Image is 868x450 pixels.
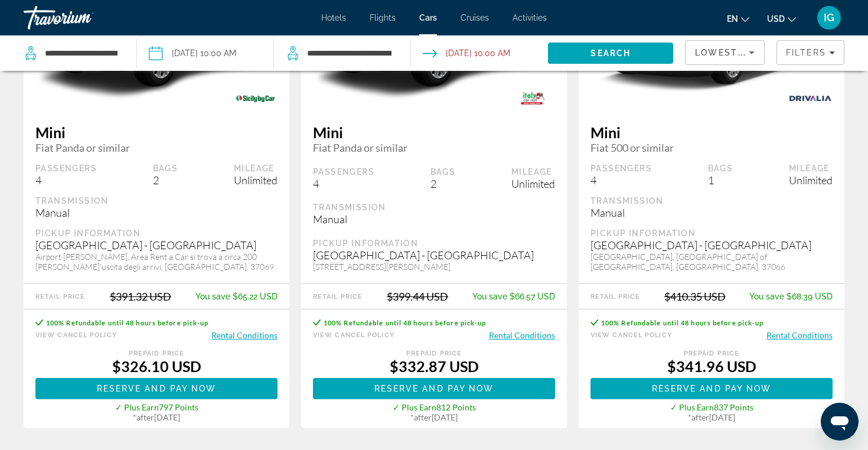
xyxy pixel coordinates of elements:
div: [GEOGRAPHIC_DATA] - [GEOGRAPHIC_DATA] [35,239,278,252]
div: $65.22 USD [195,292,278,301]
span: You save [472,292,507,301]
span: 100% Refundable until 48 hours before pick-up [46,319,209,327]
div: Retail Price [313,293,363,301]
a: Hotels [321,13,346,22]
div: Bags [430,167,456,177]
div: Passengers [313,167,374,177]
span: 797 Points [159,402,198,412]
iframe: Button to launch messaging window [821,403,859,441]
span: 837 Points [714,402,753,412]
span: Cars [419,13,437,22]
button: Pickup date: Oct 05, 2025 10:00 AM [149,35,236,71]
img: ITALY CAR RENTALS [499,85,567,112]
div: Manual [35,206,278,219]
a: Cruises [461,13,489,22]
span: Filters [786,48,826,57]
div: 2 [430,177,456,190]
span: Mini [35,123,278,141]
span: You save [195,292,230,301]
div: $341.96 USD [590,357,833,375]
div: Pickup Information [35,228,278,239]
div: * [DATE] [313,412,555,422]
button: Reserve and pay now [590,378,833,399]
span: Reserve and pay now [97,384,217,393]
button: Open drop-off date and time picker [423,35,510,71]
span: You save [749,292,784,301]
div: $391.32 USD [110,290,171,303]
button: Reserve and pay now [313,378,555,399]
span: ✓ Plus Earn [115,402,159,412]
div: $399.44 USD [387,290,448,303]
div: Transmission [590,195,833,206]
button: Filters [776,40,844,65]
div: [GEOGRAPHIC_DATA], [GEOGRAPHIC_DATA] of [GEOGRAPHIC_DATA], [GEOGRAPHIC_DATA], 37066 [590,252,833,272]
button: Change currency [767,10,796,27]
span: after [691,412,709,422]
div: Bags [153,163,178,174]
span: Lowest Price [695,48,771,57]
button: Change language [727,10,749,27]
div: Bags [708,163,733,174]
span: after [136,412,154,422]
div: Unlimited [789,174,833,187]
button: View Cancel Policy [590,330,672,341]
div: $410.35 USD [664,290,726,303]
span: USD [767,14,785,24]
span: Reserve and pay now [374,384,494,393]
a: Travorium [24,2,142,33]
span: Fiat 500 or similar [590,141,833,154]
button: Search [548,43,673,64]
div: 2 [153,174,178,187]
div: Prepaid Price [35,350,278,357]
div: 4 [313,177,374,190]
div: * [DATE] [35,412,278,422]
a: Activities [513,13,547,22]
div: [GEOGRAPHIC_DATA] - [GEOGRAPHIC_DATA] [313,249,555,262]
div: Mileage [789,163,833,174]
div: $326.10 USD [35,357,278,375]
span: 100% Refundable until 48 hours before pick-up [601,319,764,327]
div: Passengers [590,163,652,174]
div: Mileage [234,163,278,174]
button: Rental Conditions [489,330,555,341]
div: 4 [590,174,652,187]
div: Mileage [511,167,555,177]
span: 100% Refundable until 48 hours before pick-up [324,319,487,327]
div: [STREET_ADDRESS][PERSON_NAME] [313,262,555,272]
div: Passengers [35,163,97,174]
span: IG [824,12,834,24]
mat-select: Sort by [695,45,755,60]
span: en [727,14,738,24]
span: 812 Points [436,402,476,412]
div: Airport [PERSON_NAME], Area Rent a Car si trova a circa 200 [PERSON_NAME]'uscita degli arrivi, [G... [35,252,278,272]
span: Search [590,48,631,58]
div: Manual [590,206,833,219]
button: View Cancel Policy [313,330,394,341]
div: 1 [708,174,733,187]
input: Search pickup location [44,44,119,62]
div: Transmission [35,195,278,206]
button: User Menu [814,5,844,30]
div: Unlimited [511,177,555,190]
div: $68.39 USD [749,292,833,301]
button: Reserve and pay now [35,378,278,399]
button: Rental Conditions [211,330,278,341]
span: ✓ Plus Earn [670,402,714,412]
span: Mini [590,123,833,141]
div: [GEOGRAPHIC_DATA] - [GEOGRAPHIC_DATA] [590,239,833,252]
img: SICILY BY CAR [221,85,289,112]
span: Fiat Panda or similar [35,141,278,154]
div: Prepaid Price [590,350,833,357]
span: ✓ Plus Earn [393,402,436,412]
span: Mini [313,123,555,141]
input: Search dropoff location [306,44,393,62]
div: Pickup Information [590,228,833,239]
a: Flights [370,13,396,22]
div: * [DATE] [590,412,833,422]
div: $66.57 USD [472,292,555,301]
